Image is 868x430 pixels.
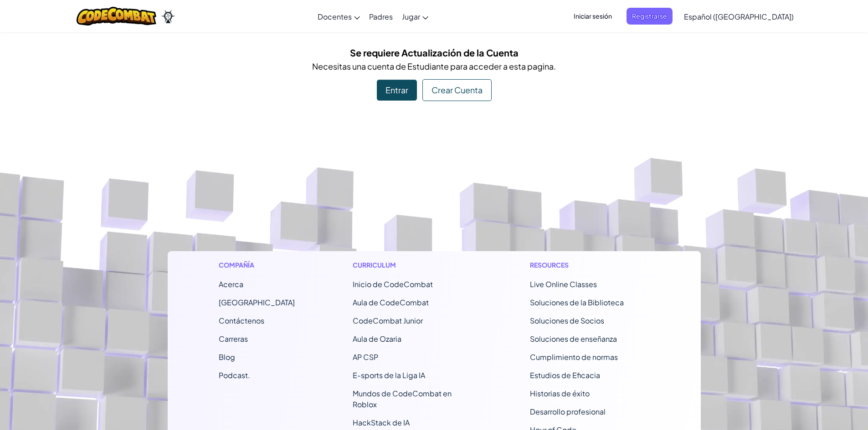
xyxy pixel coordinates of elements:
a: Live Online Classes [530,279,597,289]
a: Aula de CodeCombat [353,298,429,307]
h5: Se requiere Actualización de la Cuenta [175,46,694,60]
a: Docentes [313,4,365,29]
a: Soluciones de Socios [530,316,604,325]
h1: Resources [530,260,650,270]
a: CodeCombat Junior [353,316,423,325]
button: Registrarse [627,8,673,25]
div: Entrar [377,80,417,101]
p: Necesitas una cuenta de Estudiante para acceder a esta pagina. [175,60,694,73]
span: Docentes [318,12,352,21]
a: Blog [219,352,235,362]
button: Iniciar sesión [568,8,617,25]
a: Acerca [219,279,243,289]
h1: Curriculum [353,260,473,270]
a: [GEOGRAPHIC_DATA] [219,298,295,307]
span: Contáctenos [219,316,264,325]
a: Podcast. [219,370,250,380]
a: Cumplimiento de normas [530,352,618,362]
a: Soluciones de enseñanza [530,334,617,344]
a: Estudios de Eficacia [530,370,600,380]
a: Aula de Ozaria [353,334,401,344]
span: Español ([GEOGRAPHIC_DATA]) [684,12,794,21]
span: Inicio de CodeCombat [353,279,433,289]
a: Jugar [397,4,433,29]
a: AP CSP [353,352,378,362]
span: Jugar [402,12,420,21]
a: HackStack de IA [353,418,410,427]
a: Padres [365,4,397,29]
div: Crear Cuenta [422,79,492,101]
a: Soluciones de la Biblioteca [530,298,624,307]
a: Historias de éxito [530,389,590,398]
img: CodeCombat logo [77,7,156,25]
a: Español ([GEOGRAPHIC_DATA]) [679,4,798,29]
a: E-sports de la Liga IA [353,370,425,380]
a: Carreras [219,334,248,344]
a: Mundos de CodeCombat en Roblox [353,389,452,409]
img: Ozaria [161,10,175,23]
a: Desarrollo profesional [530,407,606,416]
h1: Compañía [219,260,295,270]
